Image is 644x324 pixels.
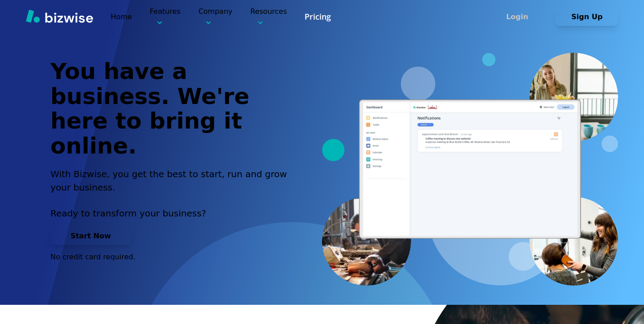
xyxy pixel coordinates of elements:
p: Resources [250,6,287,27]
p: No credit card required. [51,252,297,262]
button: Start Now [51,227,131,245]
a: Home [111,12,132,21]
img: Bizwise Logo [26,9,93,23]
button: Login [486,8,548,26]
p: Company [199,6,233,27]
a: Pricing [305,11,331,22]
a: Start Now [51,232,131,240]
a: Login [486,12,555,21]
button: Sign Up [555,8,618,26]
h1: You have a business. We're here to bring it online. [51,59,297,158]
h2: With Bizwise, you get the best to start, run and grow your business. [51,167,297,194]
p: Ready to transform your business? [51,207,297,220]
p: Features [150,6,181,27]
a: Sign Up [555,12,618,21]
